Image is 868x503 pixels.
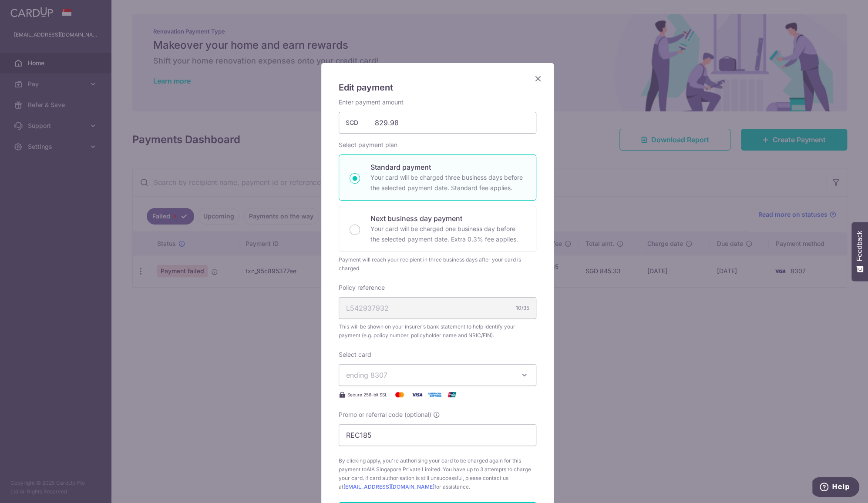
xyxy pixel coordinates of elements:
img: Mastercard [391,389,408,400]
p: Next business day payment [370,213,525,224]
span: SGD [346,118,368,127]
p: Standard payment [370,162,525,172]
label: Select payment plan [339,141,397,149]
button: Feedback - Show survey [851,222,868,281]
label: Policy reference [339,283,385,292]
p: Your card will be charged three business days before the selected payment date. Standard fee appl... [370,172,525,193]
label: Select card [339,350,371,359]
iframe: Opens a widget where you can find more information [812,477,859,499]
button: ending 8307 [339,364,536,386]
span: Secure 256-bit SSL [347,391,387,398]
label: Enter payment amount [339,98,404,107]
p: Your card will be charged one business day before the selected payment date. Extra 0.3% fee applies. [370,224,525,245]
span: This will be shown on your insurer’s bank statement to help identify your payment (e.g. policy nu... [339,322,536,340]
span: ending 8307 [346,371,387,379]
span: By clicking apply, you're authorising your card to be charged again for this payment to . You hav... [339,456,536,491]
span: AIA Singapore Private Limited [367,466,440,473]
div: Payment will reach your recipient in three business days after your card is charged. [339,255,536,273]
div: 10/35 [516,304,529,312]
span: Feedback [856,231,864,261]
button: Close [533,74,543,84]
img: American Express [426,389,443,400]
input: 0.00 [339,112,536,134]
img: Visa [408,389,426,400]
a: [EMAIL_ADDRESS][DOMAIN_NAME] [343,483,434,490]
span: Promo or referral code (optional) [339,410,431,419]
h5: Edit payment [339,80,536,94]
img: UnionPay [443,389,461,400]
